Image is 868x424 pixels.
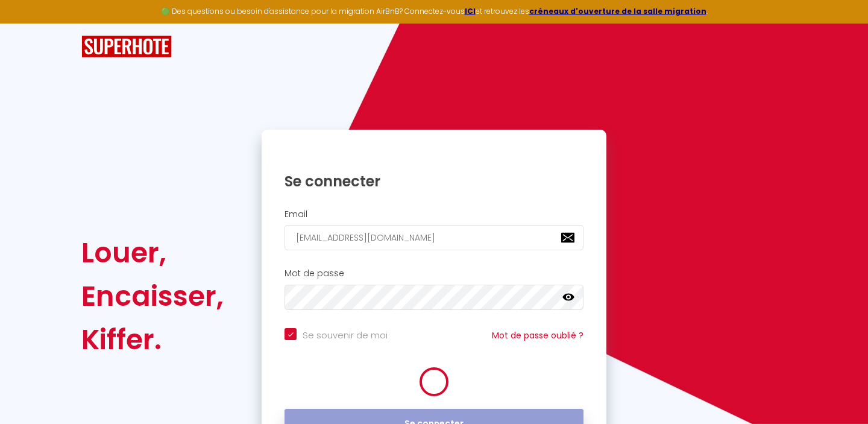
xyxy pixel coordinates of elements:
h2: Email [285,209,583,220]
h1: Se connecter [285,172,583,191]
div: Louer, [81,231,224,274]
div: Encaisser, [81,274,224,318]
a: Mot de passe oublié ? [492,329,583,341]
h2: Mot de passe [285,268,583,279]
img: SuperHote logo [81,36,172,58]
button: Ouvrir le widget de chat LiveChat [10,5,46,41]
a: ICI [465,6,476,16]
input: Ton Email [285,225,583,250]
a: créneaux d'ouverture de la salle migration [529,6,706,16]
div: Kiffer. [81,318,224,361]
